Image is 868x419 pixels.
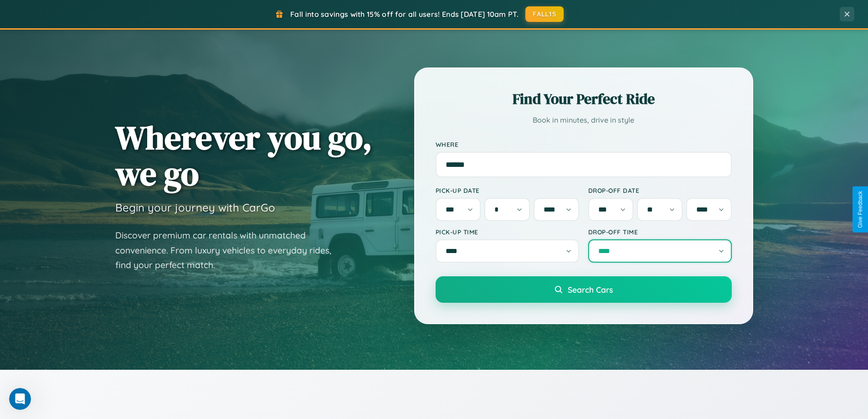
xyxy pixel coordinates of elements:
[436,228,579,236] label: Pick-up Time
[568,285,613,295] span: Search Cars
[9,388,31,410] iframe: Intercom live chat
[588,186,732,194] label: Drop-off Date
[436,114,732,127] p: Book in minutes, drive in style
[290,10,519,19] span: Fall into savings with 15% off for all users! Ends [DATE] 10am PT.
[525,6,564,22] button: FALL15
[588,228,732,236] label: Drop-off Time
[436,186,579,194] label: Pick-up Date
[115,119,372,191] h1: Wherever you go, we go
[115,228,343,273] p: Discover premium car rentals with unmatched convenience. From luxury vehicles to everyday rides, ...
[115,201,275,214] h3: Begin your journey with CarGo
[436,89,732,109] h2: Find Your Perfect Ride
[436,276,732,303] button: Search Cars
[436,140,732,148] label: Where
[857,191,863,228] div: Give Feedback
